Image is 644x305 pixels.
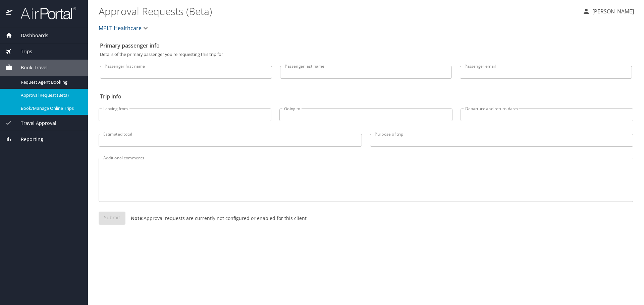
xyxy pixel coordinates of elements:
[590,7,634,15] p: [PERSON_NAME]
[12,48,32,55] span: Trips
[99,23,142,33] span: MPLT Healthcare
[99,1,577,21] h1: Approval Requests (Beta)
[12,120,56,127] span: Travel Approval
[21,105,80,111] span: Book/Manage Online Trips
[6,7,13,20] img: icon-airportal.png
[131,215,144,221] strong: Note:
[100,40,632,51] h2: Primary passenger info
[100,91,632,102] h2: Trip info
[96,21,152,35] button: MPLT Healthcare
[12,64,48,71] span: Book Travel
[21,79,80,85] span: Request Agent Booking
[21,92,80,98] span: Approval Request (Beta)
[13,7,76,20] img: airportal-logo.png
[580,5,637,17] button: [PERSON_NAME]
[125,215,307,222] p: Approval requests are currently not configured or enabled for this client
[100,52,632,57] p: Details of the primary passenger you're requesting this trip for
[12,136,43,143] span: Reporting
[12,32,48,39] span: Dashboards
